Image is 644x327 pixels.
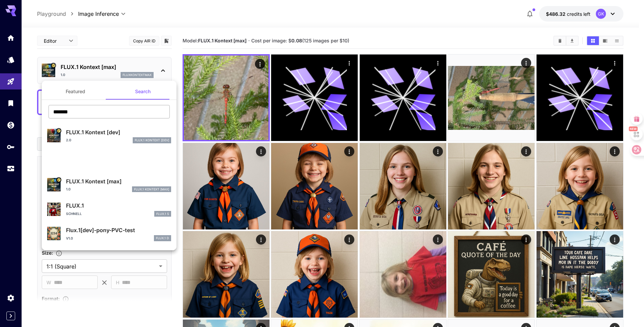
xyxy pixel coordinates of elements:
p: 1.0 [66,187,71,192]
p: FLUX.1 Kontext [dev] [66,128,171,136]
div: Certified Model – Vetted for best performance and includes a commercial license.FLUX.1 Kontext [d... [47,125,171,146]
p: Schnell [66,211,82,216]
button: Featured [42,83,109,100]
p: FlUX.1 Kontext [dev] [135,138,169,143]
button: Certified Model – Vetted for best performance and includes a commercial license. [56,177,61,182]
p: FLUX.1 D [156,236,169,241]
p: FLUX.1 S [156,212,169,216]
button: Certified Model – Vetted for best performance and includes a commercial license. [56,128,61,134]
p: FLUX.1 Kontext [max] [66,177,171,185]
div: Certified Model – Vetted for best performance and includes a commercial license.FLUX.1 Kontext [m... [47,175,171,195]
div: Flux.1[dev]-pony-PVC-testv1.0FLUX.1 D [47,223,171,244]
div: FLUX.1SchnellFLUX.1 S [47,199,171,219]
p: 2.0 [66,138,71,143]
button: Search [109,83,176,100]
p: Flux.1[dev]-pony-PVC-test [66,226,171,234]
p: FlUX.1 Kontext [max] [134,187,169,192]
p: FLUX.1 [66,202,171,210]
p: v1.0 [66,236,73,241]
